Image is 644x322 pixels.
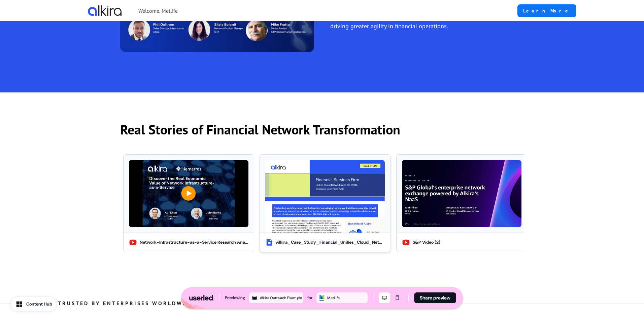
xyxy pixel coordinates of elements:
[140,239,248,246] div: Network-Infrastructure-as-a-Service Research Analysis & ROI [PERSON_NAME]
[123,154,254,252] button: Network-Infrastructure-as-a-Service Research Analysis & ROI FindingsNetwork-Infrastructure-as-a-S...
[265,160,385,233] img: Alkira_Case_Study_Financial_Unifies_Cloud_Networks-1_(2).pdf
[414,292,456,303] button: Share preview
[225,294,245,301] div: Previewing
[517,4,576,17] a: Learn More
[392,292,403,303] button: Mobile mode
[260,154,391,252] button: Alkira_Case_Study_Financial_Unifies_Cloud_Networks-1_(2).pdfAlkira_Case_Study_Financial_Unifies_C...
[120,119,524,139] p: Real Stories of Financial Network Transformation
[327,295,366,301] div: MetLife
[11,297,56,311] button: Content Hub
[307,294,312,301] div: for
[276,239,385,246] div: Alkira_Case_Study_Financial_Unifies_Cloud_Networks-1_(2).pdf
[26,301,52,308] div: Content Hub
[379,292,390,303] button: Desktop mode
[58,300,195,307] strong: TRUSTED BY ENTERPRISES WORLDWIDE
[413,239,440,246] div: S&P Video (2)
[260,295,302,301] div: Alkira Outreach Example
[396,154,527,252] button: S&P Video (2)S&P Video (2)
[402,160,521,227] img: S&P Video (2)
[129,160,248,227] img: Network-Infrastructure-as-a-Service Research Analysis & ROI Findings
[138,7,178,15] p: Welcome, Metlife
